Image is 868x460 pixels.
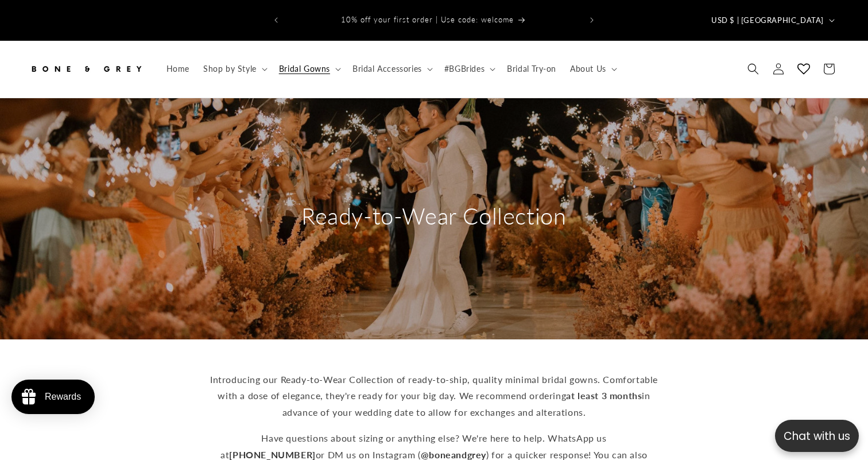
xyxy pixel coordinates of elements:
span: #BGBrides [444,64,485,74]
span: Bridal Try-on [507,64,556,74]
span: 10% off your first order | Use code: welcome [341,15,514,24]
img: Bone and Grey Bridal [29,56,144,82]
span: Home [166,64,189,74]
span: Bridal Accessories [352,64,422,74]
span: About Us [570,64,606,74]
summary: Bridal Gowns [272,57,346,81]
strong: at least 3 months [566,390,642,401]
summary: Search [741,56,766,82]
span: Bridal Gowns [279,64,330,74]
span: USD $ | [GEOGRAPHIC_DATA] [711,15,824,26]
a: @boneandgrey [421,449,486,460]
a: Home [160,57,196,81]
p: Introducing our Ready-to-Wear Collection of ready-to-ship, quality minimal bridal gowns. Comforta... [210,372,658,421]
button: USD $ | [GEOGRAPHIC_DATA] [704,9,839,31]
summary: Shop by Style [196,57,272,81]
span: Shop by Style [203,64,257,74]
summary: #BGBrides [437,57,500,81]
summary: Bridal Accessories [346,57,437,81]
a: [PHONE_NUMBER] [229,449,315,460]
button: Next announcement [579,9,604,31]
a: Bone and Grey Bridal [25,52,148,86]
h2: Ready-to-Wear Collection [301,201,566,231]
button: Previous announcement [263,9,289,31]
summary: About Us [563,57,622,81]
a: Bridal Try-on [500,57,563,81]
button: Open chatbox [775,420,859,452]
div: Rewards [45,392,81,402]
p: Chat with us [775,428,859,444]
